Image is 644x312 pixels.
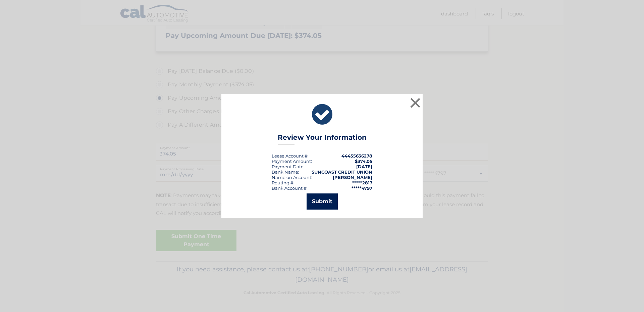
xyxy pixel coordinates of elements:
div: Routing #: [272,180,294,185]
button: Submit [307,193,338,210]
span: Payment Date [272,164,304,169]
strong: [PERSON_NAME] [333,175,372,180]
h3: Review Your Information [278,133,367,145]
div: Lease Account #: [272,153,309,159]
div: Bank Name: [272,169,299,175]
strong: SUNCOAST CREDIT UNION [312,169,372,175]
span: $374.05 [355,159,372,164]
div: Payment Amount: [272,159,312,164]
div: Bank Account #: [272,185,308,191]
span: [DATE] [356,164,372,169]
div: Name on Account: [272,175,312,180]
button: × [409,96,422,109]
div: : [272,164,305,169]
strong: 44455636278 [341,153,372,159]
